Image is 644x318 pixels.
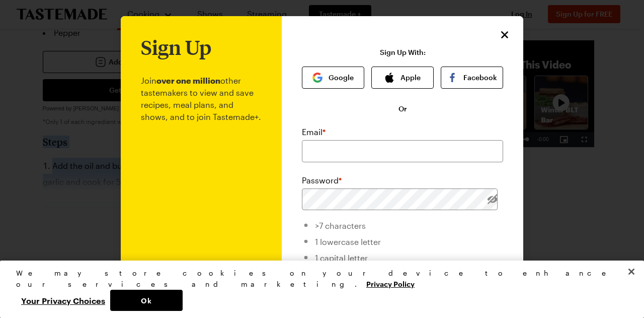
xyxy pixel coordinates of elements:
[156,76,220,85] b: over one million
[498,28,511,41] button: Close
[16,290,110,311] button: Your Privacy Choices
[16,268,619,290] div: We may store cookies on your device to enhance our services and marketing.
[371,67,434,89] button: Apple
[441,67,503,89] button: Facebook
[315,253,368,263] span: 1 capital letter
[366,279,415,288] a: More information about your privacy, opens in a new tab
[620,261,642,283] button: Close
[110,290,183,311] button: Ok
[315,221,366,230] span: >7 characters
[380,48,426,56] p: Sign Up With:
[398,104,407,114] span: Or
[16,268,619,311] div: Privacy
[302,174,342,186] label: Password
[315,237,381,246] span: 1 lowercase letter
[302,67,364,89] button: Google
[302,126,326,138] label: Email
[141,36,211,58] h1: Sign Up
